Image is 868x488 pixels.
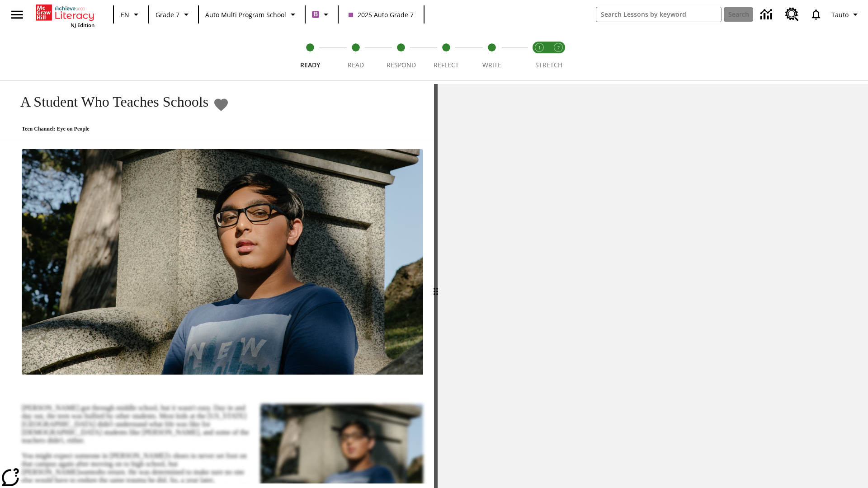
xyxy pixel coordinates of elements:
[438,84,868,488] div: activity
[329,31,382,80] button: Read step 2 of 5
[557,45,560,51] text: 2
[755,2,780,27] a: Data Center
[526,31,552,80] button: Stretch Read step 1 of 2
[11,94,208,110] h1: A Student Who Teaches Schools
[314,9,318,20] span: B
[156,10,179,19] span: Grade 7
[535,61,562,69] span: STRETCH
[71,22,94,28] span: NJ Edition
[434,84,438,488] div: Press Enter or Spacebar and then press right and left arrow keys to move the slider
[387,61,416,69] span: Respond
[420,31,472,80] button: Reflect step 4 of 5
[349,10,414,19] span: 2025 Auto Grade 7
[596,7,721,22] input: search field
[348,61,364,69] span: Read
[284,31,336,80] button: Ready step 1 of 5
[213,97,229,113] button: Add to Favorites - A Student Who Teaches Schools
[117,6,146,23] button: Language: EN, Select a language
[300,61,320,69] span: Ready
[780,2,804,27] a: Resource Center, Will open in new tab
[482,61,501,69] span: Write
[434,61,459,69] span: Reflect
[308,6,335,23] button: Boost Class color is purple. Change class color
[205,10,286,19] span: Auto Multi program School
[4,1,30,28] button: Open side menu
[121,10,129,19] span: EN
[831,10,849,19] span: Tauto
[828,6,864,23] button: Profile/Settings
[804,3,828,26] a: Notifications
[466,31,518,80] button: Write step 5 of 5
[11,126,229,132] p: Teen Channel: Eye on People
[538,45,541,51] text: 1
[202,6,302,23] button: School: Auto Multi program School, Select your school
[22,149,423,375] img: A teenager is outside sitting near a large headstone in a cemetery.
[36,3,94,28] div: Home
[152,6,195,23] button: Grade: Grade 7, Select a grade
[545,31,571,80] button: Stretch Respond step 2 of 2
[375,31,427,80] button: Respond step 3 of 5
